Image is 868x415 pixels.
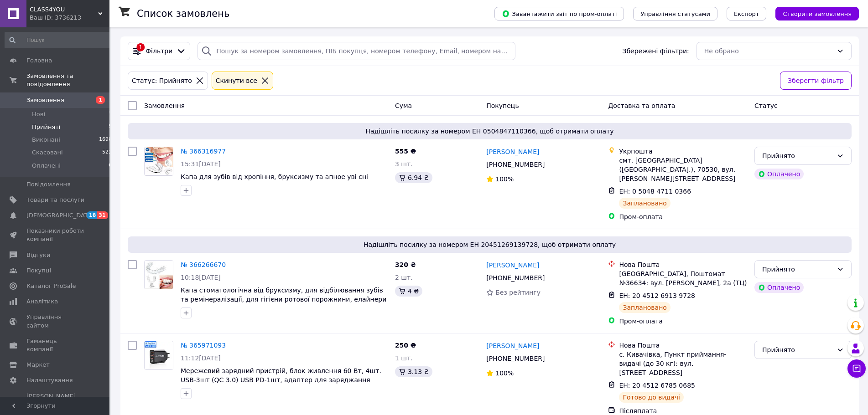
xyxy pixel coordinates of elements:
[395,286,422,297] div: 4 ₴
[754,102,778,109] span: Статус
[109,110,112,118] span: 1
[32,149,63,157] span: Скасовані
[619,341,747,350] div: Нова Пошта
[26,96,64,104] span: Замовлення
[619,147,747,156] div: Укрпошта
[495,369,514,377] span: 100%
[32,110,45,118] span: Нові
[181,367,381,384] a: Мережевий зарядний пристрій, блок живлення 60 Вт, 4шт. USB-3шт (QC 3.0) USB PD-1шт, адаптер для з...
[131,240,848,249] span: Надішліть посилку за номером ЕН 20451269139728, щоб отримати оплату
[494,7,624,20] button: Завантажити звіт по пром-оплаті
[762,345,833,355] div: Прийнято
[181,342,226,349] a: № 365971093
[26,337,84,354] span: Гаманець компанії
[130,76,194,86] div: Статус: Прийнято
[145,341,173,369] img: Фото товару
[181,354,221,362] span: 11:12[DATE]
[109,162,112,170] span: 0
[762,151,833,161] div: Прийнято
[619,269,747,287] div: [GEOGRAPHIC_DATA], Поштомат №36634: вул. [PERSON_NAME], 2а (ТЦ)
[395,102,412,109] span: Cума
[26,282,76,290] span: Каталог ProSale
[704,46,833,56] div: Не обрано
[145,147,173,175] img: Фото товару
[181,261,226,268] a: № 366266670
[766,10,859,17] a: Створити замовлення
[788,76,844,86] span: Зберегти фільтр
[30,14,109,22] div: Ваш ID: 3736213
[633,7,717,20] button: Управління статусами
[622,46,689,56] span: Збережені фільтри:
[619,260,747,269] div: Нова Пошта
[619,212,747,221] div: Пром-оплата
[5,32,113,48] input: Пошук
[395,261,416,268] span: 320 ₴
[762,264,833,274] div: Прийнято
[847,359,866,378] button: Чат з покупцем
[619,156,747,183] div: смт. [GEOGRAPHIC_DATA] ([GEOGRAPHIC_DATA].), 70530, вул. [PERSON_NAME][STREET_ADDRESS]
[640,10,710,17] span: Управління статусами
[181,148,226,155] a: № 366316977
[608,102,675,109] span: Доставка та оплата
[32,123,60,131] span: Прийняті
[486,147,539,156] a: [PERSON_NAME]
[181,274,221,281] span: 10:18[DATE]
[26,251,50,259] span: Відгуки
[26,297,58,306] span: Аналітика
[181,160,221,168] span: 15:31[DATE]
[395,172,432,183] div: 6.94 ₴
[26,211,94,220] span: [DEMOGRAPHIC_DATA]
[181,173,368,180] a: Капа для зубів від хропіння, бруксизму та апное уві сні
[26,196,84,204] span: Товари та послуги
[102,149,112,157] span: 522
[619,188,691,195] span: ЕН: 0 5048 4711 0366
[619,350,747,377] div: с. Кивачівка, Пункт приймання-видачі (до 30 кг): вул. [STREET_ADDRESS]
[780,72,852,90] button: Зберегти фільтр
[214,76,259,86] div: Cкинути все
[26,72,109,88] span: Замовлення та повідомлення
[26,361,50,369] span: Маркет
[619,292,695,299] span: ЕН: 20 4512 6913 9728
[395,160,413,168] span: 3 шт.
[181,287,386,303] a: Капа стоматологічна від бруксизму, для відбілювання зубів та ремінералізації, для гігієни ротової...
[26,180,71,189] span: Повідомлення
[486,341,539,350] a: [PERSON_NAME]
[144,260,173,289] a: Фото товару
[96,96,105,104] span: 1
[109,123,112,131] span: 5
[146,46,172,56] span: Фільтри
[484,352,546,365] div: [PHONE_NUMBER]
[144,341,173,370] a: Фото товару
[619,382,695,389] span: ЕН: 20 4512 6785 0685
[395,274,413,281] span: 2 шт.
[495,289,541,296] span: Без рейтингу
[484,272,546,284] div: [PHONE_NUMBER]
[775,7,859,20] button: Створити замовлення
[97,211,108,219] span: 31
[137,8,229,19] h1: Список замовлень
[145,261,173,288] img: Фото товару
[495,175,514,183] span: 100%
[484,158,546,171] div: [PHONE_NUMBER]
[734,10,759,17] span: Експорт
[26,313,84,329] span: Управління сайтом
[32,162,61,170] span: Оплачені
[619,392,684,403] div: Готово до видачі
[619,198,670,209] div: Заплановано
[26,376,73,384] span: Налаштування
[395,366,432,377] div: 3.13 ₴
[727,7,767,20] button: Експорт
[131,127,848,136] span: Надішліть посилку за номером ЕН 0504847110366, щоб отримати оплату
[486,261,539,270] a: [PERSON_NAME]
[619,317,747,326] div: Пром-оплата
[395,148,416,155] span: 555 ₴
[619,302,670,313] div: Заплановано
[486,102,519,109] span: Покупець
[32,136,60,144] span: Виконані
[99,136,112,144] span: 1698
[754,282,804,293] div: Оплачено
[198,42,515,60] input: Пошук за номером замовлення, ПІБ покупця, номером телефону, Email, номером накладної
